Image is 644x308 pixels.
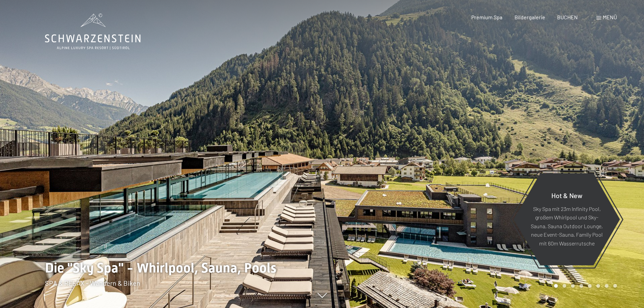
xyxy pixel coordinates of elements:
div: Carousel Page 2 [563,284,566,288]
a: BUCHEN [557,14,578,20]
div: Carousel Page 4 [579,284,583,288]
div: Carousel Page 8 [613,284,617,288]
div: Carousel Page 5 [588,284,592,288]
div: Carousel Page 3 [571,284,575,288]
div: Carousel Page 7 [605,284,609,288]
span: Hot & New [551,191,582,199]
div: Carousel Pagination [552,284,617,288]
a: Premium Spa [471,14,502,20]
p: Sky Spa mit 23m Infinity Pool, großem Whirlpool und Sky-Sauna, Sauna Outdoor Lounge, neue Event-S... [530,204,603,247]
div: Carousel Page 6 [596,284,600,288]
a: Hot & New Sky Spa mit 23m Infinity Pool, großem Whirlpool und Sky-Sauna, Sauna Outdoor Lounge, ne... [513,173,620,266]
a: Bildergalerie [515,14,545,20]
span: Menü [603,14,617,20]
div: Carousel Page 1 (Current Slide) [554,284,558,288]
